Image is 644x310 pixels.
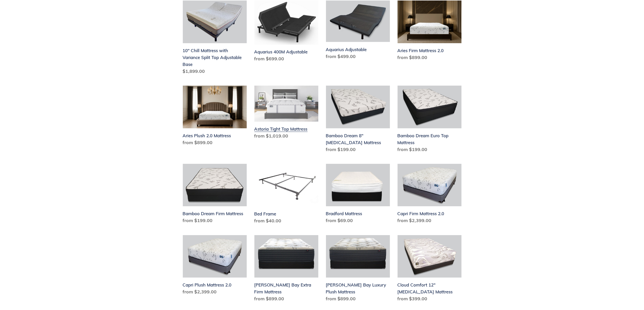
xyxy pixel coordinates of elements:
[398,86,461,155] a: Bamboo Dream Euro Top Mattress
[326,1,390,62] a: Aquarius Adjustable
[326,86,390,155] a: Bamboo Dream 8" Memory Foam Mattress
[183,1,247,77] a: 10" Chill Mattress with Variance Split Top Adjustable Base
[254,1,318,64] a: Aquarius 400M Adjustable
[183,164,247,226] a: Bamboo Dream Firm Mattress
[183,86,247,148] a: Aries Plush 2.0 Mattress
[398,164,461,226] a: Capri Firm Mattress 2.0
[254,235,318,304] a: Chadwick Bay Extra Firm Mattress
[183,235,247,297] a: Capri Plush Mattress 2.0
[326,235,390,304] a: Chadwick Bay Luxury Plush Mattress
[398,235,461,304] a: Cloud Comfort 12" Memory Foam Mattress
[398,1,461,63] a: Aries Firm Mattress 2.0
[326,164,390,226] a: Bradford Mattress
[254,164,318,226] a: Bed Frame
[254,86,318,141] a: Astoria Tight Top Mattress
